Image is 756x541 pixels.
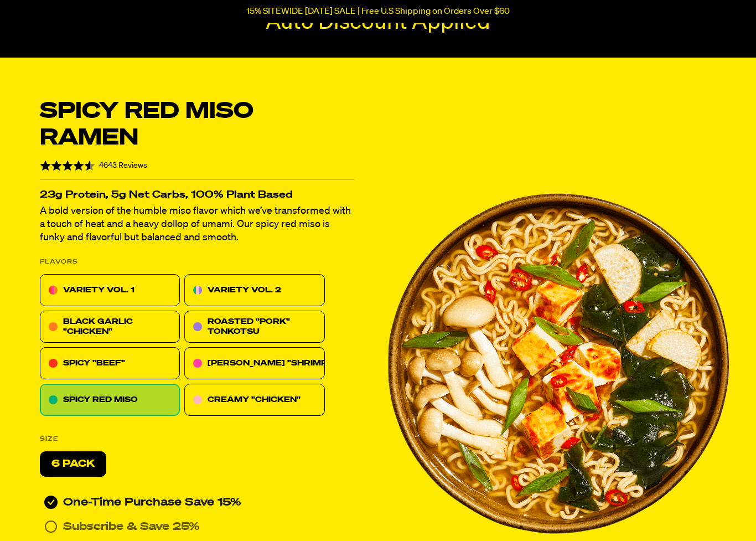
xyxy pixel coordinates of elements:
[40,191,355,199] h2: 23g Protein, 5g Net Carbs, 100% Plant Based
[49,286,58,295] img: icon-variety-vol-1.svg
[63,284,134,297] p: VARIETY VOL. 1
[208,357,331,370] p: [PERSON_NAME] "SHRIMP"
[388,193,729,534] img: immi-spicy-red-miso-trimmed.png
[208,318,290,336] span: ROASTED "PORK" TONKOTSU
[193,395,202,404] img: c10dfa8e-creamy-chicken.svg
[63,318,133,336] span: BLACK GARLIC "CHICKEN"
[40,255,78,269] p: FLAVORS
[184,311,324,343] div: ROASTED "PORK" TONKOTSU
[49,322,58,331] img: icon-black-garlic-chicken.svg
[246,7,510,17] p: 15% SITEWIDE [DATE] SALE | Free U.S Shipping on Orders Over $60
[49,359,58,368] img: 7abd0c97-spicy-beef.svg
[63,393,138,406] p: SPICY RED MISO
[49,395,58,404] img: fc2c7a02-spicy-red-miso.svg
[193,322,202,331] img: 57ed4456-roasted-pork-tonkotsu.svg
[184,274,324,306] div: VARIETY VOL. 2
[40,274,180,306] div: VARIETY VOL. 1
[40,347,180,379] div: SPICY "BEEF"
[40,204,355,244] p: A bold version of the humble miso flavor which we’ve transformed with a touch of heat and a heavy...
[63,520,200,533] p: Subscribe & Save 25%
[99,162,147,169] span: 4643 Reviews
[208,284,281,297] p: VARIETY VOL. 2
[40,384,180,416] div: SPICY RED MISO
[184,347,324,379] div: [PERSON_NAME] "SHRIMP"
[208,393,301,406] p: CREAMY "CHICKEN"
[40,99,355,152] p: Spicy Red Miso Ramen
[63,497,241,508] span: One-Time Purchase Save 15%
[193,359,202,368] img: 0be15cd5-tom-youm-shrimp.svg
[6,468,70,535] iframe: Marketing Popup
[63,357,125,370] p: SPICY "BEEF"
[184,384,324,416] div: CREAMY "CHICKEN"
[40,432,59,446] p: SIZE
[193,286,202,295] img: icon-variety-vol2.svg
[51,459,95,469] span: 6 Pack
[40,311,180,343] div: BLACK GARLIC "CHICKEN"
